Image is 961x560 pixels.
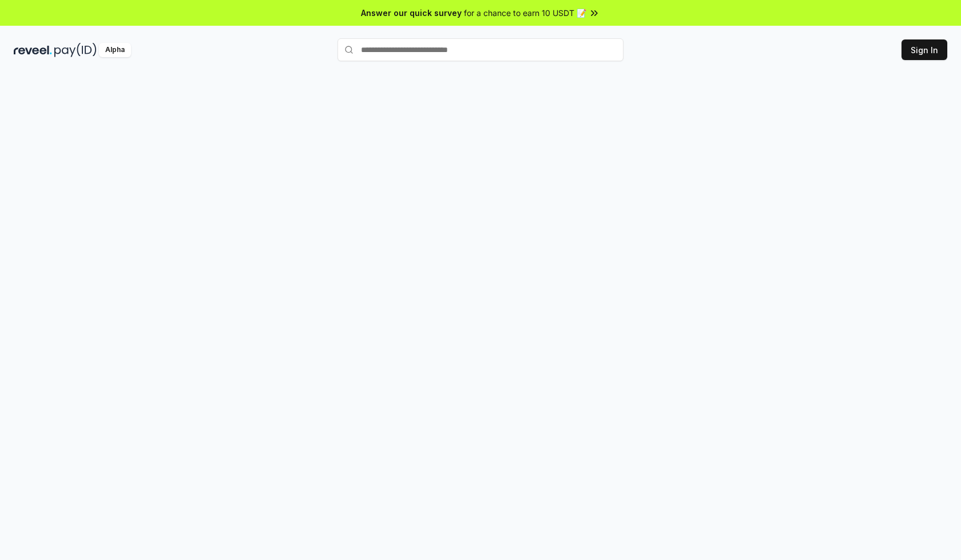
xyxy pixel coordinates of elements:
[54,43,97,57] img: pay_id
[464,7,586,19] span: for a chance to earn 10 USDT 📝
[902,39,947,60] button: Sign In
[99,43,131,57] div: Alpha
[14,43,52,57] img: reveel_dark
[361,7,462,19] span: Answer our quick survey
